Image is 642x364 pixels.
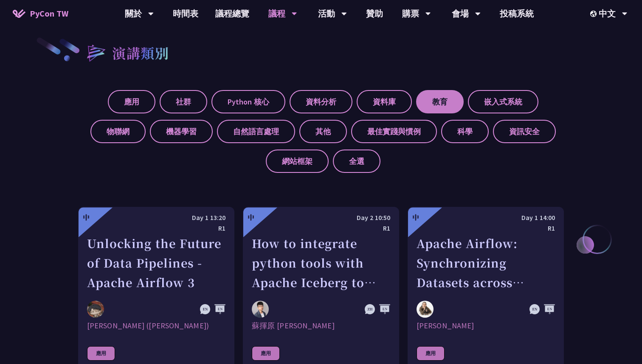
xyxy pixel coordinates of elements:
label: 網站框架 [266,150,329,173]
img: heading-bullet [78,37,112,69]
div: [PERSON_NAME] ([PERSON_NAME]) [87,321,225,331]
label: 機器學習 [150,120,213,143]
div: 應用 [87,346,115,361]
span: PyCon TW [30,7,68,20]
div: Day 1 13:20 [87,212,225,223]
label: 全選 [333,150,380,173]
img: Sebastien Crocquevieille [417,301,434,318]
label: 科學 [441,120,489,143]
label: 教育 [416,90,464,113]
div: 中 [412,212,419,223]
div: Apache Airflow: Synchronizing Datasets across Multiple instances [417,234,555,292]
label: 資訊安全 [493,120,556,143]
div: Unlocking the Future of Data Pipelines - Apache Airflow 3 [87,234,225,292]
img: 李唯 (Wei Lee) [87,301,104,318]
label: 資料分析 [290,90,352,113]
div: 中 [83,212,90,223]
label: 社群 [160,90,207,113]
img: Home icon of PyCon TW 2025 [13,9,25,18]
label: 自然語言處理 [217,120,295,143]
img: Locale Icon [590,11,599,17]
label: 資料庫 [357,90,412,113]
label: Python 核心 [211,90,285,113]
div: 蘇揮原 [PERSON_NAME] [252,321,390,331]
div: 中 [248,212,254,223]
h2: 演講類別 [112,42,169,63]
label: 嵌入式系統 [468,90,538,113]
div: R1 [252,223,390,234]
label: 應用 [108,90,155,113]
label: 其他 [299,120,347,143]
div: 應用 [417,346,445,361]
img: 蘇揮原 Mars Su [252,301,269,318]
label: 最佳實踐與慣例 [351,120,437,143]
div: R1 [417,223,555,234]
div: R1 [87,223,225,234]
div: Day 2 10:50 [252,212,390,223]
a: PyCon TW [4,3,77,24]
div: 應用 [252,346,280,361]
div: How to integrate python tools with Apache Iceberg to build ETLT pipeline on Shift-Left Architecture [252,234,390,292]
div: Day 1 14:00 [417,212,555,223]
label: 物聯網 [90,120,146,143]
div: [PERSON_NAME] [417,321,555,331]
